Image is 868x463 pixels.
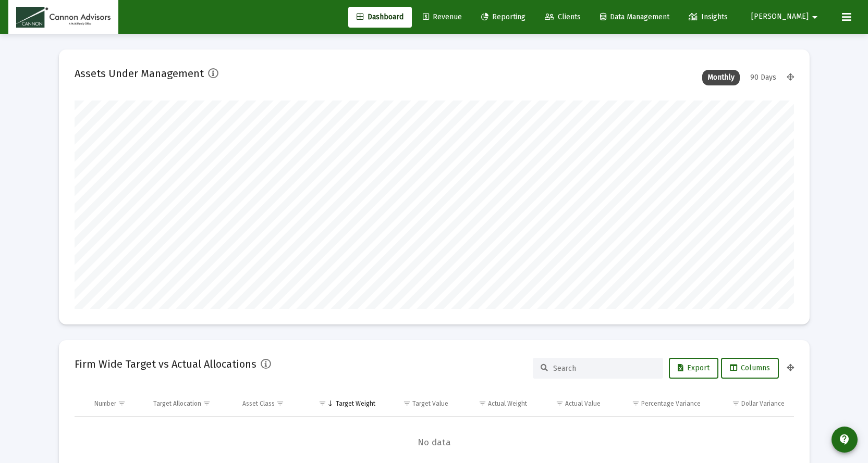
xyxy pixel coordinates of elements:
span: Dashboard [357,12,404,21]
span: Show filter options for column 'Actual Weight' [479,399,486,407]
span: Show filter options for column 'Number' [118,399,126,407]
div: Actual Weight [488,399,527,408]
span: Show filter options for column 'Dollar Variance' [732,399,740,407]
td: Column Number [87,391,146,416]
a: Reporting [473,7,534,28]
span: Show filter options for column 'Actual Value' [556,399,564,407]
td: Column Target Allocation [146,391,235,416]
mat-icon: contact_support [838,433,851,446]
a: Data Management [592,7,678,28]
div: Target Allocation [153,399,201,408]
div: Dollar Variance [741,399,785,408]
input: Search [553,364,655,373]
span: Columns [730,364,770,372]
span: Show filter options for column 'Percentage Variance' [632,399,640,407]
span: Revenue [423,12,462,21]
span: No data [75,437,794,448]
button: Columns [721,358,779,379]
span: Data Management [600,12,669,21]
div: Percentage Variance [641,399,701,408]
span: Clients [545,12,581,21]
a: Revenue [414,7,470,28]
span: Show filter options for column 'Target Value' [403,399,411,407]
td: Column Target Value [383,391,456,416]
td: Column Asset Class [235,391,304,416]
td: Column Target Weight [304,391,383,416]
td: Column Dollar Variance [708,391,793,416]
span: [PERSON_NAME] [751,12,809,21]
mat-icon: arrow_drop_down [809,7,821,28]
div: Actual Value [565,399,601,408]
div: Asset Class [242,399,275,408]
span: Export [678,364,710,372]
span: Show filter options for column 'Asset Class' [276,399,284,407]
span: Show filter options for column 'Target Allocation' [203,399,211,407]
div: Target Weight [336,399,375,408]
span: Show filter options for column 'Target Weight' [319,399,326,407]
span: Reporting [481,12,525,21]
td: Column Actual Weight [456,391,534,416]
button: Export [669,358,718,379]
div: Target Value [412,399,448,408]
span: Insights [689,12,728,21]
img: Dashboard [16,7,111,28]
h2: Assets Under Management [75,65,204,82]
div: Number [94,399,116,408]
td: Column Percentage Variance [608,391,708,416]
a: Dashboard [348,7,412,28]
a: Insights [680,7,736,28]
div: Monthly [702,70,740,85]
button: [PERSON_NAME] [739,6,834,27]
h2: Firm Wide Target vs Actual Allocations [75,356,256,372]
a: Clients [536,7,589,28]
div: 90 Days [745,70,781,85]
td: Column Actual Value [534,391,608,416]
